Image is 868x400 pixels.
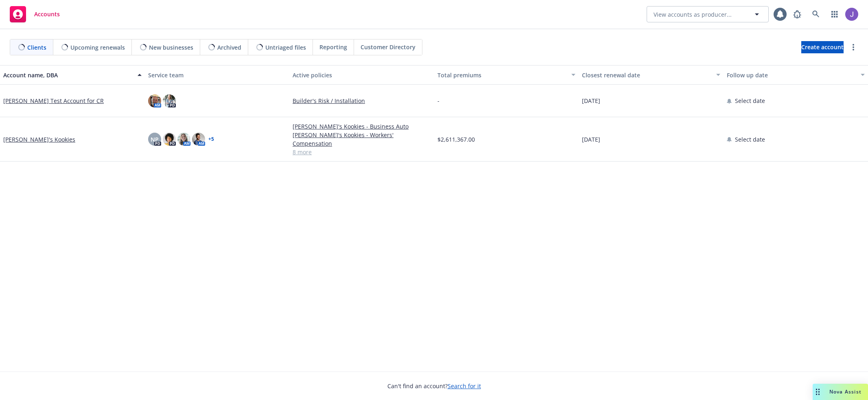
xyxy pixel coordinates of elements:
span: Archived [217,43,241,52]
button: Nova Assist [813,384,868,400]
img: photo [163,133,176,146]
span: - [437,96,439,105]
img: photo [192,133,205,146]
a: Search [808,6,824,22]
button: Active policies [289,65,434,85]
button: Closest renewal date [579,65,724,85]
span: Select date [735,135,765,144]
span: Untriaged files [265,43,306,52]
a: + 5 [208,137,214,142]
img: photo [845,8,858,21]
span: Can't find an account? [387,382,481,390]
div: Active policies [293,71,431,79]
img: photo [177,133,190,146]
span: Nova Assist [829,388,861,395]
a: [PERSON_NAME] Test Account for CR [3,96,104,105]
a: [PERSON_NAME]'s Kookies - Workers' Compensation [293,131,431,148]
span: Upcoming renewals [70,43,125,52]
button: Total premiums [434,65,579,85]
a: Switch app [826,6,843,22]
a: 8 more [293,148,431,156]
a: [PERSON_NAME]'s Kookies [3,135,75,144]
div: Follow up date [727,71,856,79]
span: $2,611,367.00 [437,135,475,144]
span: Reporting [319,43,347,51]
span: Accounts [34,11,60,17]
a: Search for it [448,382,481,390]
button: View accounts as producer... [647,6,769,22]
span: Customer Directory [361,43,415,51]
span: [DATE] [582,135,600,144]
a: more [848,42,858,52]
div: Closest renewal date [582,71,711,79]
span: New businesses [149,43,193,52]
span: Create account [801,39,844,55]
span: [DATE] [582,96,600,105]
button: Service team [145,65,290,85]
div: Total premiums [437,71,567,79]
span: View accounts as producer... [654,10,732,19]
img: photo [148,94,161,107]
span: Clients [27,43,46,52]
a: Accounts [7,3,63,26]
div: Service team [148,71,286,79]
a: [PERSON_NAME]'s Kookies - Business Auto [293,122,431,131]
a: Report a Bug [789,6,805,22]
a: Create account [801,41,844,53]
span: Select date [735,96,765,105]
img: photo [163,94,176,107]
a: Builder's Risk / Installation [293,96,431,105]
div: Account name, DBA [3,71,133,79]
div: Drag to move [813,384,823,400]
span: NP [151,135,159,144]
